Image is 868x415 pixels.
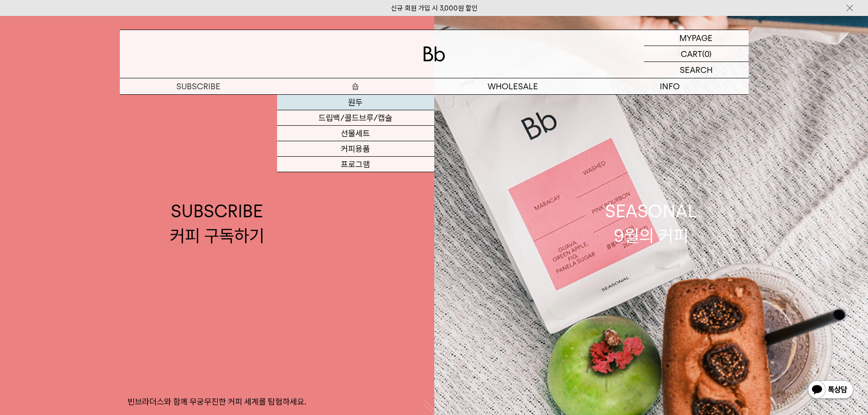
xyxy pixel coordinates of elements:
[277,78,434,94] a: 숍
[605,199,697,247] div: SEASONAL 9월의 커피
[807,379,854,401] img: 카카오톡 채널 1:1 채팅 버튼
[702,46,712,61] p: (0)
[277,110,434,126] a: 드립백/콜드브루/캡슐
[681,46,702,61] p: CART
[434,78,591,94] p: WHOLESALE
[277,141,434,157] a: 커피용품
[277,157,434,172] a: 프로그램
[277,126,434,141] a: 선물세트
[391,4,478,12] a: 신규 회원 가입 시 3,000원 할인
[591,78,749,94] p: INFO
[644,30,749,46] a: MYPAGE
[170,199,264,247] div: SUBSCRIBE 커피 구독하기
[277,95,434,110] a: 원두
[644,46,749,62] a: CART (0)
[680,62,713,78] p: SEARCH
[679,30,713,46] p: MYPAGE
[120,78,277,94] a: SUBSCRIBE
[423,46,445,61] img: 로고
